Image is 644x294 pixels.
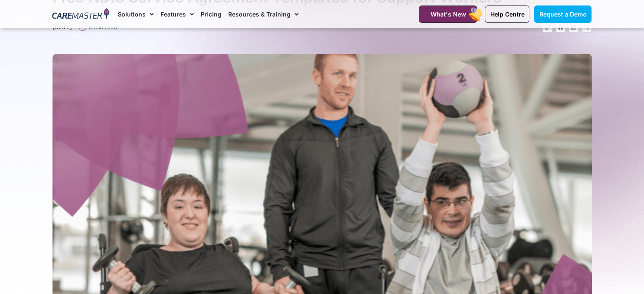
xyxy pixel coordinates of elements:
img: CareMaster Logo [52,8,109,21]
span: Help Centre [490,11,524,18]
a: Request a Demo [534,5,591,23]
span: What's New [430,11,466,18]
a: What's New [419,5,477,23]
span: Request a Demo [539,11,586,18]
a: Help Centre [485,5,529,23]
